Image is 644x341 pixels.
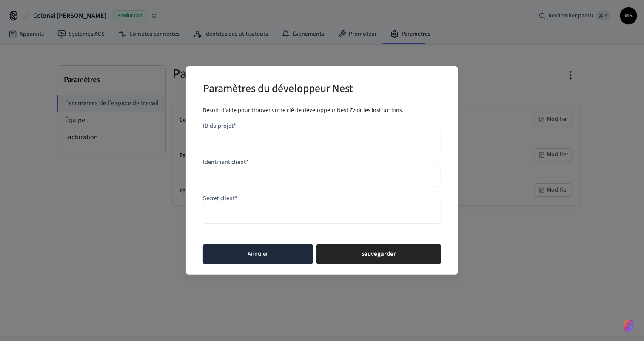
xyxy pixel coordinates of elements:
button: Sauvegarder [316,244,442,264]
font: Sauvegarder [361,249,396,258]
font: Identifiant client* [203,158,248,166]
font: Annuler [248,249,268,258]
font: Paramètres du développeur Nest [203,81,353,96]
font: Besoin d'aide pour trouver votre clé de développeur Nest ? [203,106,352,115]
button: Annuler [203,244,313,264]
a: Voir les instructions. [352,106,403,115]
font: ID du projet* [203,122,236,130]
img: SeamLogoGradient.69752ec5.svg [624,319,634,332]
font: Secret client* [203,194,237,203]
